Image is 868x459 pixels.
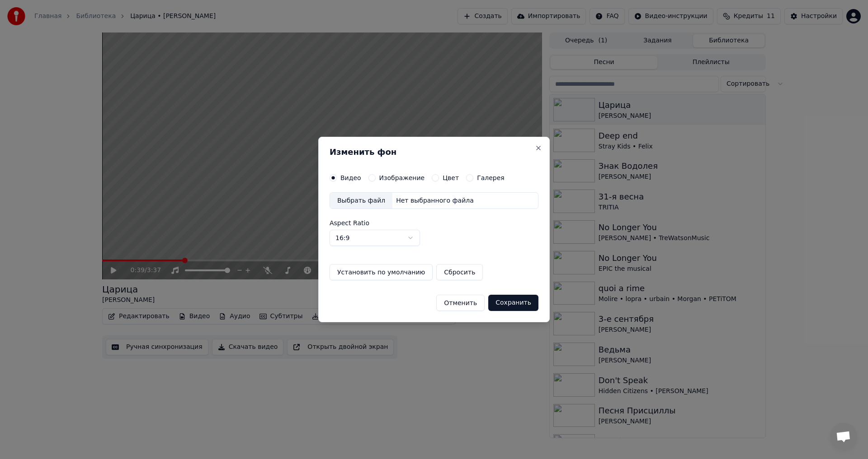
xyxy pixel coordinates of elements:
button: Установить по умолчанию [330,264,433,280]
button: Сохранить [488,295,538,311]
button: Отменить [436,295,485,311]
button: Сбросить [436,264,483,280]
div: Нет выбранного файла [392,196,477,205]
label: Изображение [379,175,425,181]
div: Выбрать файл [330,193,392,209]
label: Галерея [477,175,505,181]
label: Видео [340,175,361,181]
h2: Изменить фон [330,148,538,156]
label: Aspect Ratio [330,220,538,226]
label: Цвет [443,175,459,181]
